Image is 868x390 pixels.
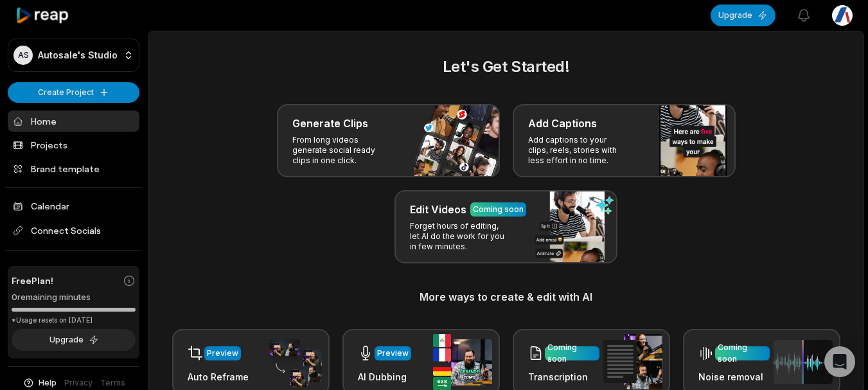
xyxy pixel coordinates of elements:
[100,377,125,389] a: Terms
[39,377,57,389] span: Help
[603,334,662,389] img: transcription.png
[410,221,509,252] p: Forget hours of editing, let AI do the work for you in few minutes.
[824,346,855,377] div: Open Intercom Messenger
[38,49,118,61] p: Autosale's Studio
[8,134,139,155] a: Projects
[12,329,136,351] button: Upgrade
[207,348,238,359] div: Preview
[528,370,599,384] h3: Transcription
[292,116,368,131] h3: Generate Clips
[377,348,409,359] div: Preview
[547,342,597,365] div: Coming soon
[12,291,136,304] div: 0 remaining minutes
[711,4,775,26] button: Upgrade
[774,340,833,384] img: noise_removal.png
[433,334,492,390] img: ai_dubbing.png
[263,337,322,387] img: auto_reframe.png
[164,55,848,78] h2: Let's Get Started!
[8,158,139,179] a: Brand template
[12,274,53,287] span: Free Plan!
[528,116,597,131] h3: Add Captions
[358,370,411,384] h3: AI Dubbing
[410,202,466,217] h3: Edit Videos
[8,219,139,242] span: Connect Socials
[528,135,628,166] p: Add captions to your clips, reels, stories with less effort in no time.
[188,370,249,384] h3: Auto Reframe
[698,370,770,384] h3: Noise removal
[64,377,93,389] a: Privacy
[8,195,139,217] a: Calendar
[8,82,139,103] button: Create Project
[8,111,139,132] a: Home
[164,289,848,305] h3: More ways to create & edit with AI
[292,135,392,166] p: From long videos generate social ready clips in one click.
[13,46,33,65] div: AS
[718,342,767,365] div: Coming soon
[473,204,524,215] div: Coming soon
[22,377,57,389] button: Help
[12,315,136,325] div: *Usage resets on [DATE]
